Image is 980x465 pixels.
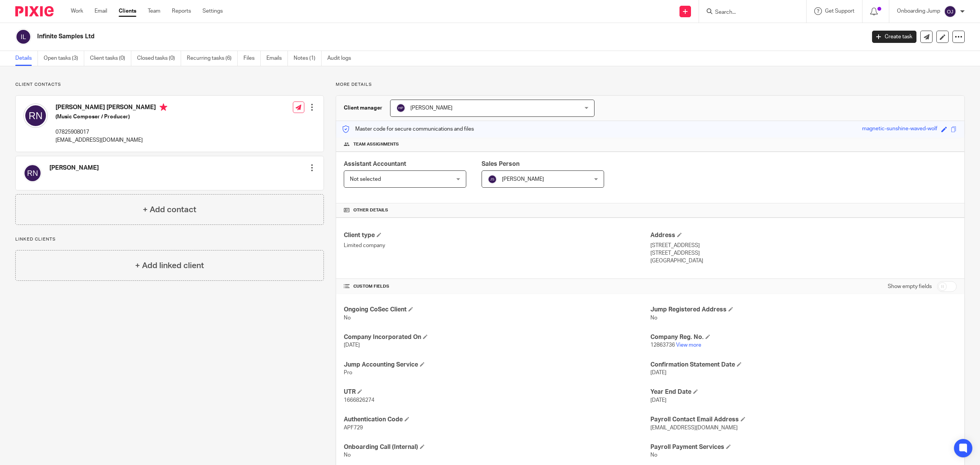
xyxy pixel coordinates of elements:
[650,370,666,375] span: [DATE]
[650,452,657,458] span: No
[676,342,701,348] a: View more
[650,231,957,239] h4: Address
[119,7,136,15] a: Clients
[344,242,650,249] p: Limited company
[23,103,48,128] img: svg%3E
[56,128,167,136] p: 07825908017
[344,361,650,369] h4: Jump Accounting Service
[172,7,191,15] a: Reports
[344,315,351,321] span: No
[350,177,381,182] span: Not selected
[650,342,675,348] span: 12863736
[650,443,957,451] h4: Payroll Payment Services
[344,161,406,167] span: Assistant Accountant
[15,29,31,45] img: svg%3E
[650,388,957,396] h4: Year End Date
[344,306,650,314] h4: Ongoing CoSec Client
[344,342,360,348] span: [DATE]
[344,283,650,290] h4: CUSTOM FIELDS
[714,9,783,16] input: Search
[353,207,388,213] span: Other details
[23,164,42,182] img: svg%3E
[944,5,956,18] img: svg%3E
[862,125,938,134] div: magnetic-sunshine-waved-wolf
[344,104,382,112] h3: Client manager
[344,425,363,431] span: APF729
[353,141,399,147] span: Team assignments
[15,51,38,66] a: Details
[344,388,650,396] h4: UTR
[95,7,107,15] a: Email
[888,283,932,290] label: Show empty fields
[15,6,54,16] img: Pixie
[135,260,204,272] h4: + Add linked client
[266,51,288,66] a: Emails
[650,398,666,403] span: [DATE]
[342,125,474,133] p: Master code for secure communications and files
[410,105,452,111] span: [PERSON_NAME]
[344,416,650,424] h4: Authentication Code
[344,452,351,458] span: No
[148,7,160,15] a: Team
[650,306,957,314] h4: Jump Registered Address
[344,443,650,451] h4: Onboarding Call (Internal)
[187,51,238,66] a: Recurring tasks (6)
[56,136,167,144] p: [EMAIL_ADDRESS][DOMAIN_NAME]
[143,204,196,216] h4: + Add contact
[897,7,940,15] p: Onboarding Jump
[344,231,650,239] h4: Client type
[44,51,84,66] a: Open tasks (3)
[482,161,519,167] span: Sales Person
[90,51,131,66] a: Client tasks (0)
[650,249,957,257] p: [STREET_ADDRESS]
[336,82,965,88] p: More details
[160,103,167,111] i: Primary
[344,370,352,375] span: Pro
[203,7,223,15] a: Settings
[137,51,181,66] a: Closed tasks (0)
[872,31,916,43] a: Create task
[650,242,957,249] p: [STREET_ADDRESS]
[650,425,738,431] span: [EMAIL_ADDRESS][DOMAIN_NAME]
[650,333,957,341] h4: Company Reg. No.
[327,51,357,66] a: Audit logs
[15,82,324,88] p: Client contacts
[49,164,99,172] h4: [PERSON_NAME]
[650,361,957,369] h4: Confirmation Statement Date
[56,103,167,113] h4: [PERSON_NAME] [PERSON_NAME]
[650,416,957,424] h4: Payroll Contact Email Address
[825,8,854,14] span: Get Support
[71,7,83,15] a: Work
[650,315,657,321] span: No
[37,33,696,41] h2: Infinite Samples Ltd
[15,236,324,242] p: Linked clients
[243,51,261,66] a: Files
[396,103,405,113] img: svg%3E
[344,333,650,341] h4: Company Incorporated On
[488,175,497,184] img: svg%3E
[650,257,957,265] p: [GEOGRAPHIC_DATA]
[344,398,374,403] span: 1666826274
[294,51,322,66] a: Notes (1)
[56,113,167,121] h5: (Music Composer / Producer)
[502,177,544,182] span: [PERSON_NAME]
